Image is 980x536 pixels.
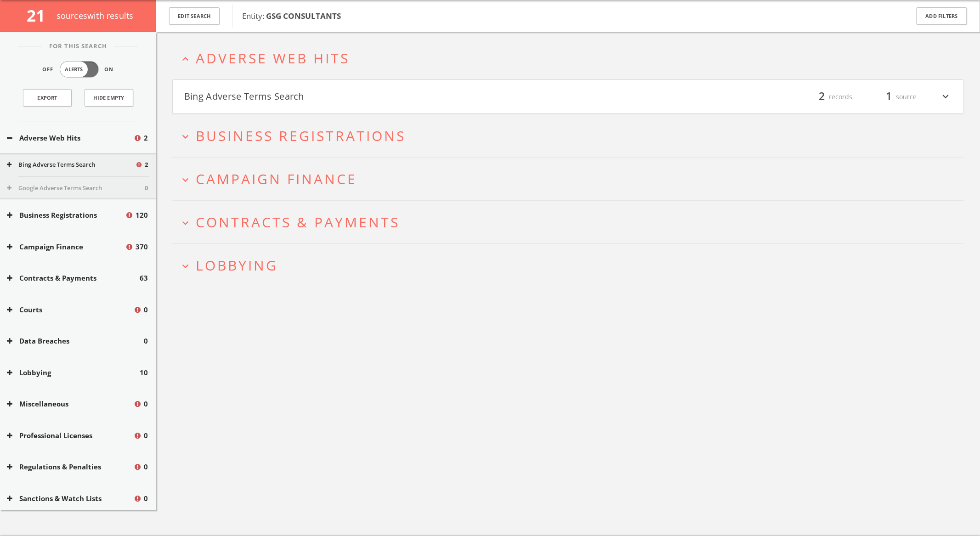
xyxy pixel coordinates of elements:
[144,336,148,346] span: 0
[23,89,72,107] a: Export
[144,430,148,441] span: 0
[179,214,964,230] button: expand_moreContracts & Payments
[184,89,568,105] button: Bing Adverse Terms Search
[179,174,192,186] i: expand_more
[169,7,220,25] button: Edit Search
[7,160,135,169] button: Bing Adverse Terms Search
[7,399,133,409] button: Miscellaneous
[144,493,148,504] span: 0
[7,210,125,220] button: Business Registrations
[7,273,140,283] button: Contracts & Payments
[179,260,192,272] i: expand_more
[179,217,192,229] i: expand_more
[179,130,192,143] i: expand_more
[140,273,148,283] span: 63
[242,11,341,21] span: Entity:
[7,493,133,504] button: Sanctions & Watch Lists
[196,169,357,188] span: Campaign Finance
[196,126,406,145] span: Business Registrations
[140,367,148,378] span: 10
[57,10,134,21] span: source s with results
[179,53,192,65] i: expand_less
[7,462,133,472] button: Regulations & Penalties
[815,89,829,105] span: 2
[862,89,917,105] div: source
[27,5,53,26] span: 21
[266,11,341,21] b: GSG CONSULTANTS
[798,89,853,105] div: records
[85,89,133,107] button: Hide Empty
[7,367,140,378] button: Lobbying
[144,399,148,409] span: 0
[144,305,148,315] span: 0
[7,305,133,315] button: Courts
[196,213,400,231] span: Contracts & Payments
[144,133,148,143] span: 2
[196,256,278,275] span: Lobbying
[7,242,125,252] button: Campaign Finance
[43,66,54,73] span: Off
[136,210,148,220] span: 120
[196,49,350,68] span: Adverse Web Hits
[940,89,952,105] i: expand_more
[144,462,148,472] span: 0
[179,128,964,143] button: expand_moreBusiness Registrations
[7,336,144,346] button: Data Breaches
[145,160,148,169] span: 2
[7,430,133,441] button: Professional Licenses
[145,184,148,193] span: 0
[136,242,148,252] span: 370
[179,258,964,273] button: expand_moreLobbying
[179,171,964,186] button: expand_moreCampaign Finance
[917,7,967,25] button: Add Filters
[105,66,114,73] span: On
[179,51,964,66] button: expand_lessAdverse Web Hits
[7,184,145,193] button: Google Adverse Terms Search
[882,89,896,105] span: 1
[7,133,133,143] button: Adverse Web Hits
[42,42,114,51] span: For This Search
